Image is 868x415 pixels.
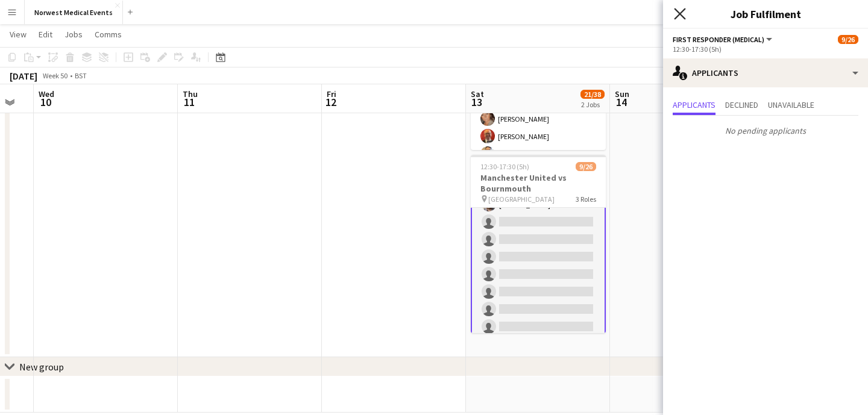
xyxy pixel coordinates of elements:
span: Sun [615,89,629,99]
h3: Manchester United vs Bournmouth [471,172,606,194]
span: 3 Roles [576,195,596,204]
span: Comms [95,29,122,40]
span: Wed [39,89,54,99]
span: View [10,29,27,40]
div: Applicants [663,58,868,87]
span: Sat [471,89,484,99]
span: 14 [613,95,629,109]
span: 10 [37,95,54,109]
button: First Responder (Medical) [673,35,774,44]
button: Norwest Medical Events [25,1,123,24]
span: 12:30-17:30 (5h) [480,162,529,171]
a: View [5,27,31,42]
span: Applicants [673,101,715,109]
span: Week 50 [40,71,70,80]
div: [DATE] [10,70,37,82]
div: New group [19,361,64,373]
h3: Job Fulfilment [663,6,868,22]
a: Edit [34,27,57,42]
a: Jobs [60,27,87,42]
span: 13 [469,95,484,109]
span: Thu [183,89,198,99]
span: First Responder (Medical) [673,35,764,44]
span: 11 [181,95,198,109]
span: Declined [725,101,758,109]
div: BST [75,71,87,80]
span: [GEOGRAPHIC_DATA] [488,195,555,204]
p: No pending applicants [663,120,868,141]
span: 9/26 [838,35,858,44]
app-job-card: 12:30-17:30 (5h)9/26Manchester United vs Bournmouth [GEOGRAPHIC_DATA]3 Roles[PERSON_NAME][PERSON_... [471,155,606,333]
div: 12:30-17:30 (5h) [673,45,858,54]
span: 12 [325,95,336,109]
span: Fri [327,89,336,99]
span: 21/38 [580,90,605,99]
span: Jobs [64,29,83,40]
a: Comms [90,27,127,42]
span: Unavailable [768,101,814,109]
div: 2 Jobs [581,100,604,109]
span: 9/26 [576,162,596,171]
span: Edit [39,29,52,40]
